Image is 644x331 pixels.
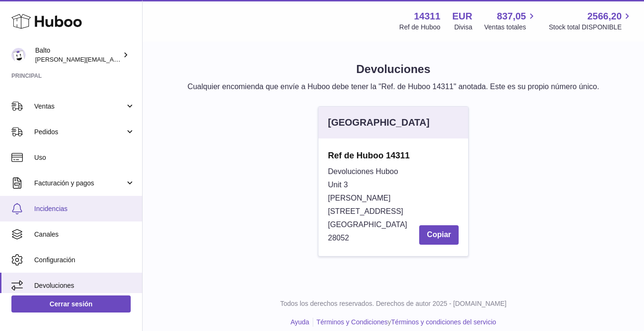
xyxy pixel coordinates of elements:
[34,281,135,290] span: Devoluciones
[391,318,496,326] a: Términos y condiciones del servicio
[35,46,121,64] div: Balto
[34,153,135,162] span: Uso
[150,299,636,308] p: Todos los derechos reservados. Derechos de autor 2025 - [DOMAIN_NAME]
[484,23,537,32] span: Ventas totales
[587,10,622,23] span: 2566,20
[549,23,633,32] span: Stock total DISPONIBLE
[35,55,191,63] span: [PERSON_NAME][EMAIL_ADDRESS][DOMAIN_NAME]
[328,234,349,242] span: 28052
[328,167,398,175] span: Devoluciones Huboo
[317,318,388,326] a: Términos y Condiciones
[328,116,430,129] div: [GEOGRAPHIC_DATA]
[419,225,459,245] button: Copiar
[399,23,440,32] div: Ref de Huboo
[328,221,407,229] span: [GEOGRAPHIC_DATA]
[34,256,135,265] span: Configuración
[34,204,135,213] span: Incidencias
[11,48,26,62] img: dani@balto.fr
[452,10,472,23] strong: EUR
[328,194,403,215] span: [PERSON_NAME][STREET_ADDRESS]
[497,10,526,23] span: 837,05
[328,181,348,189] span: Unit 3
[158,62,629,77] h1: Devoluciones
[290,318,309,326] a: Ayuda
[313,318,496,327] li: y
[34,102,125,111] span: Ventas
[34,230,135,239] span: Canales
[549,10,633,32] a: 2566,20 Stock total DISPONIBLE
[158,82,629,92] p: Cualquier encomienda que envíe a Huboo debe tener la "Ref. de Huboo 14311" anotada. Este es su pr...
[454,23,472,32] div: Divisa
[11,295,131,313] a: Cerrar sesión
[414,10,441,23] strong: 14311
[328,150,459,161] strong: Ref de Huboo 14311
[484,10,537,32] a: 837,05 Ventas totales
[34,128,125,137] span: Pedidos
[34,179,125,188] span: Facturación y pagos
